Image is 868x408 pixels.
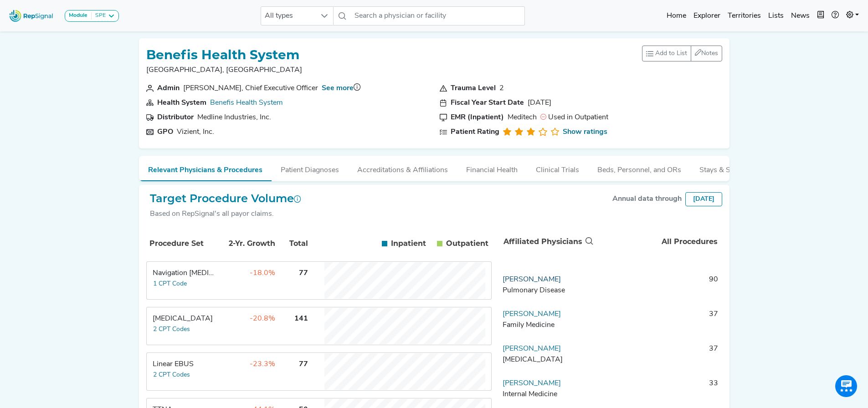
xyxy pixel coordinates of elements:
[690,7,724,25] a: Explorer
[153,313,215,324] div: Transbronchial Biopsy
[642,46,722,61] div: toolbar
[503,345,561,352] a: [PERSON_NAME]
[595,227,722,257] th: All Procedures
[612,194,682,204] div: Annual data through
[595,343,722,371] td: 37
[153,268,215,279] div: Navigation Bronchoscopy
[277,228,309,259] th: Total
[503,380,561,387] a: [PERSON_NAME]
[157,83,180,94] div: Admin
[691,46,722,61] button: Notes
[451,97,524,108] div: Fiscal Year Start Date
[146,65,302,76] p: [GEOGRAPHIC_DATA], [GEOGRAPHIC_DATA]
[451,83,496,94] div: Trauma Level
[69,13,87,18] strong: Module
[183,83,318,94] div: John H Goodnow, Chief Executive Officer
[157,127,173,138] div: GPO
[813,7,828,25] button: Intel Book
[153,279,187,289] button: 1 CPT Code
[391,238,426,249] span: Inpatient
[157,97,206,108] div: Health System
[499,227,595,257] th: Affiliated Physicians
[503,311,561,318] a: [PERSON_NAME]
[92,12,106,20] div: SPE
[210,99,283,107] a: Benefis Health System
[503,389,591,400] div: Internal Medicine
[146,47,302,63] h1: Benefis Health System
[690,156,762,180] button: Stays & Services
[508,112,537,123] div: Meditech
[250,315,275,322] span: -20.8%
[65,10,119,22] button: ModuleSPE
[642,46,691,61] button: Add to List
[499,83,504,94] div: 2
[595,274,722,301] td: 90
[540,112,608,123] div: Used in Outpatient
[153,359,215,370] div: Linear EBUS
[663,7,690,25] a: Home
[299,361,308,368] span: 77
[261,7,316,25] span: All types
[322,85,354,92] a: See more
[250,270,275,277] span: -18.0%
[299,270,308,277] span: 77
[139,156,272,181] button: Relevant Physicians & Procedures
[351,6,525,25] input: Search a physician or facility
[150,192,301,205] h2: Target Procedure Volume
[451,127,499,138] div: Patient Rating
[148,228,216,259] th: Procedure Set
[150,209,301,219] div: Based on RepSignal's all payor claims.
[563,127,607,138] a: Show ratings
[446,238,488,249] span: Outpatient
[503,285,591,296] div: Pulmonary Disease
[588,156,690,180] button: Beds, Personnel, and ORs
[595,378,722,405] td: 33
[210,97,283,108] div: Benefis Health System
[177,127,214,138] div: Vizient, Inc.
[294,315,308,322] span: 141
[503,276,561,283] a: [PERSON_NAME]
[701,50,718,57] span: Notes
[183,83,318,94] div: [PERSON_NAME], Chief Executive Officer
[197,112,271,123] div: Medline Industries, Inc.
[685,192,722,206] div: [DATE]
[527,156,588,180] button: Clinical Trials
[765,7,787,25] a: Lists
[157,112,194,123] div: Distributor
[503,354,591,365] div: Radiation Oncology
[451,112,504,123] div: EMR (Inpatient)
[503,320,591,331] div: Family Medicine
[724,7,765,25] a: Territories
[217,228,277,259] th: 2-Yr. Growth
[153,324,190,335] button: 2 CPT Codes
[655,49,687,58] span: Add to List
[153,370,190,380] button: 2 CPT Codes
[787,7,813,25] a: News
[595,309,722,336] td: 37
[348,156,457,180] button: Accreditations & Affiliations
[457,156,527,180] button: Financial Health
[528,97,551,108] div: [DATE]
[250,361,275,368] span: -23.3%
[272,156,348,180] button: Patient Diagnoses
